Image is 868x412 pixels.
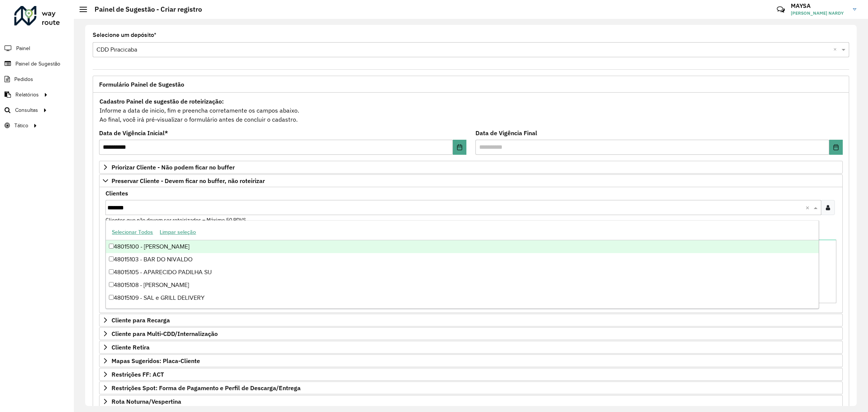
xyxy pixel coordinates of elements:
span: [PERSON_NAME] NARDY [791,10,847,17]
span: Pedidos [14,75,33,83]
div: 48015109 - SAL e GRILL DELIVERY [106,291,818,304]
div: Informe a data de inicio, fim e preencha corretamente os campos abaixo. Ao final, você irá pré-vi... [99,96,843,124]
span: Relatórios [15,91,39,99]
span: Restrições Spot: Forma de Pagamento e Perfil de Descarga/Entrega [112,385,301,391]
div: Preservar Cliente - Devem ficar no buffer, não roteirizar [99,187,843,313]
div: 48015103 - BAR DO NIVALDO [106,253,818,266]
strong: Cadastro Painel de sugestão de roteirização: [99,98,224,105]
button: Limpar seleção [156,226,199,238]
a: Restrições FF: ACT [99,368,843,381]
span: Preservar Cliente - Devem ficar no buffer, não roteirizar [112,178,265,184]
div: 48015100 - [PERSON_NAME] [106,240,818,253]
span: Clear all [833,45,840,54]
a: Rota Noturna/Vespertina [99,395,843,408]
span: Tático [14,122,28,130]
a: Restrições Spot: Forma de Pagamento e Perfil de Descarga/Entrega [99,381,843,394]
span: Priorizar Cliente - Não podem ficar no buffer [112,164,235,170]
h2: Painel de Sugestão - Criar registro [87,5,202,14]
div: 48015108 - [PERSON_NAME] [106,279,818,291]
button: Choose Date [453,140,466,155]
a: Contato Rápido [773,2,789,18]
button: Selecionar Todos [108,226,156,238]
a: Mapas Sugeridos: Placa-Cliente [99,354,843,367]
span: Consultas [15,106,38,114]
a: Cliente Retira [99,341,843,354]
h3: MAYSA [791,2,847,9]
span: Rota Noturna/Vespertina [112,398,181,404]
label: Selecione um depósito [93,31,156,40]
label: Data de Vigência Final [475,128,537,137]
span: Painel de Sugestão [15,60,60,68]
button: Choose Date [829,140,843,155]
span: Cliente para Recarga [112,317,170,323]
span: Painel [16,44,30,52]
span: Cliente para Multi-CDD/Internalização [112,331,218,337]
a: Cliente para Recarga [99,314,843,327]
span: Clear all [805,203,812,212]
div: 48015105 - APARECIDO PADILHA SU [106,266,818,279]
ng-dropdown-panel: Options list [105,220,819,309]
span: Formulário Painel de Sugestão [99,81,184,87]
label: Clientes [105,189,128,198]
small: Clientes que não devem ser roteirizados – Máximo 50 PDVS [105,217,246,223]
a: Cliente para Multi-CDD/Internalização [99,327,843,340]
span: Cliente Retira [112,344,150,350]
span: Mapas Sugeridos: Placa-Cliente [112,358,200,364]
label: Data de Vigência Inicial [99,128,168,137]
a: Preservar Cliente - Devem ficar no buffer, não roteirizar [99,174,843,187]
a: Priorizar Cliente - Não podem ficar no buffer [99,161,843,174]
span: Restrições FF: ACT [112,371,164,377]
